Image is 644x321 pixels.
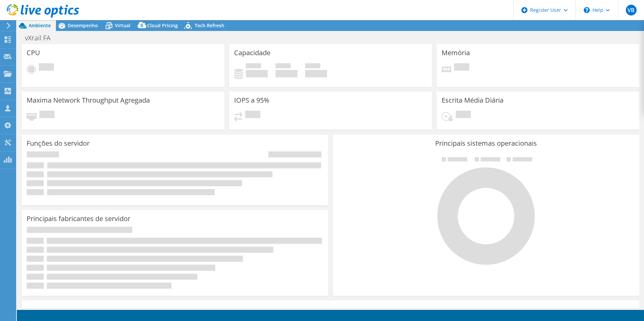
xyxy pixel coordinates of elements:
[22,34,61,42] h1: vXrail FA
[27,49,40,57] h3: CPU
[39,111,55,120] span: Pendente
[234,49,270,57] h3: Capacidade
[442,49,470,57] h3: Memória
[305,63,320,70] span: Total
[456,111,471,120] span: Pendente
[276,63,291,70] span: Disponível
[338,140,634,147] h3: Principais sistemas operacionais
[305,70,327,77] h4: 0 GiB
[27,140,90,147] h3: Funções do servidor
[626,5,637,15] span: VB
[27,215,130,222] h3: Principais fabricantes de servidor
[234,97,269,104] h3: IOPS a 95%
[454,63,469,72] span: Pendente
[115,22,130,29] span: Virtual
[29,22,51,29] span: Ambiente
[584,7,590,13] svg: \n
[147,22,178,29] span: Cloud Pricing
[246,63,261,70] span: Usado
[245,111,260,120] span: Pendente
[246,70,268,77] h4: 0 GiB
[39,63,54,72] span: Pendente
[195,22,224,29] span: Tech Refresh
[68,22,98,29] span: Desempenho
[276,70,297,77] h4: 0 GiB
[27,97,150,104] h3: Maxima Network Throughput Agregada
[442,97,504,104] h3: Escrita Média Diária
